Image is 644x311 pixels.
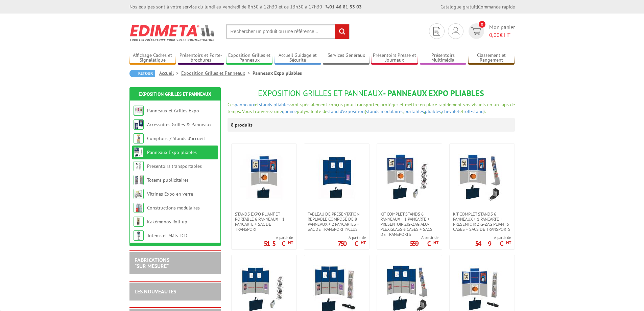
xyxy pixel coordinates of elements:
[433,240,438,245] sup: HT
[159,70,181,76] a: Accueil
[134,203,144,213] img: Constructions modulaires
[338,235,366,240] span: A partir de
[134,147,144,157] img: Panneaux Expo pliables
[228,102,259,108] span: Ces et
[489,31,515,39] span: € HT
[134,230,144,241] img: Totems et Mâts LCD
[147,205,200,211] a: Constructions modulaires
[288,240,293,245] sup: HT
[129,3,362,10] div: Nos équipes sont à votre service du lundi au vendredi de 8h30 à 12h30 et de 13h30 à 17h30
[433,27,440,36] img: devis rapide
[139,91,211,97] a: Exposition Grilles et Panneaux
[377,212,442,237] a: Kit complet stands 6 panneaux + 1 pancarte + présentoir zig-zag alu-plexiglass 6 cases + sacs de ...
[253,70,302,76] li: Panneaux Expo pliables
[282,108,297,114] a: gamme
[134,119,144,130] img: Accessoires Grilles & Panneaux
[313,154,360,201] img: TABLEAU DE PRÉSENTATION REPLIABLE COMPOSÉ DE 8 panneaux + 2 pancartes + sac de transport inclus
[404,108,424,114] a: portables
[259,102,272,108] a: stands
[134,189,144,199] img: Vitrines Expo en verre
[425,108,441,114] a: pliables
[371,52,418,64] a: Présentoirs Presse et Journaux
[308,212,366,232] span: TABLEAU DE PRÉSENTATION REPLIABLE COMPOSÉ DE 8 panneaux + 2 pancartes + sac de transport inclus
[228,89,515,98] h1: - Panneaux Expo pliables
[264,242,293,246] p: 515 €
[226,52,273,64] a: Exposition Grilles et Panneaux
[147,135,205,141] a: Comptoirs / Stands d'accueil
[134,161,144,171] img: Présentoirs transportables
[335,24,349,39] input: rechercher
[258,88,383,98] span: Exposition Grilles et Panneaux
[338,242,366,246] p: 750 €
[228,102,515,114] span: sont spécialement conçus pour transporter, protéger et mettre en place rapidement vos visuels en ...
[467,23,515,39] a: devis rapide 0 Mon panier 0,00€ HT
[135,257,169,269] a: FABRICATIONS"Sur Mesure"
[440,4,477,10] a: Catalogue gratuit
[386,154,433,201] img: Kit complet stands 6 panneaux + 1 pancarte + présentoir zig-zag alu-plexiglass 6 cases + sacs de ...
[134,133,144,143] img: Comptoirs / Stands d'accueil
[361,240,366,245] sup: HT
[506,240,511,245] sup: HT
[147,191,193,197] a: Vitrines Expo en verre
[147,108,199,114] a: Panneaux et Grilles Expo
[365,108,486,114] span: ( , , , et ).
[479,21,485,28] span: 0
[440,3,515,10] div: |
[478,4,515,10] a: Commande rapide
[147,177,189,183] a: Totems publicitaires
[458,154,506,201] img: Kit complet stands 6 panneaux + 1 pancarte + présentoir zig-zag pliant 5 cases + sacs de transports
[275,52,321,64] a: Accueil Guidage et Sécurité
[489,31,500,38] span: 0,00
[366,108,403,114] a: stands modulaires
[304,212,369,232] a: TABLEAU DE PRÉSENTATION REPLIABLE COMPOSÉ DE 8 panneaux + 2 pancartes + sac de transport inclus
[129,52,176,64] a: Affichage Cadres et Signalétique
[134,217,144,227] img: Kakémonos Roll-up
[453,212,511,232] span: Kit complet stands 6 panneaux + 1 pancarte + présentoir zig-zag pliant 5 cases + sacs de transports
[135,288,176,295] a: LES NOUVEAUTÉS
[471,27,481,35] img: devis rapide
[129,70,155,77] a: Retour
[235,102,255,108] a: panneaux
[489,23,515,39] span: Mon panier
[264,235,293,240] span: A partir de
[235,212,293,232] span: Stands expo pliant et portable 6 panneaux + 1 pancarte + sac de transport
[452,27,459,35] img: devis rapide
[147,121,212,128] a: Accessoires Grilles & Panneaux
[147,163,202,169] a: Présentoirs transportables
[442,108,459,114] a: chevalet
[240,154,288,201] img: Stands expo pliant et portable 6 panneaux + 1 pancarte + sac de transport
[475,242,511,246] p: 549 €
[178,52,224,64] a: Présentoirs et Porte-brochures
[134,106,144,116] img: Panneaux et Grilles Expo
[468,52,515,64] a: Classement et Rangement
[273,102,290,108] a: pliables
[147,232,187,239] a: Totems et Mâts LCD
[327,108,365,114] a: stand d’exposition
[420,52,467,64] a: Présentoirs Multimédia
[181,70,253,76] a: Exposition Grilles et Panneaux
[147,149,197,155] a: Panneaux Expo pliables
[134,175,144,185] img: Totems publicitaires
[129,20,216,45] img: Edimeta
[147,219,187,225] a: Kakémonos Roll-up
[380,212,438,237] span: Kit complet stands 6 panneaux + 1 pancarte + présentoir zig-zag alu-plexiglass 6 cases + sacs de ...
[463,108,483,114] a: roll-stand
[450,212,515,232] a: Kit complet stands 6 panneaux + 1 pancarte + présentoir zig-zag pliant 5 cases + sacs de transports
[475,235,511,240] span: A partir de
[232,212,296,232] a: Stands expo pliant et portable 6 panneaux + 1 pancarte + sac de transport
[410,242,438,246] p: 559 €
[326,4,362,10] strong: 01 46 81 33 03
[226,24,350,39] input: Rechercher un produit ou une référence...
[323,52,369,64] a: Services Généraux
[410,235,438,240] span: A partir de
[231,118,256,132] p: 8 produits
